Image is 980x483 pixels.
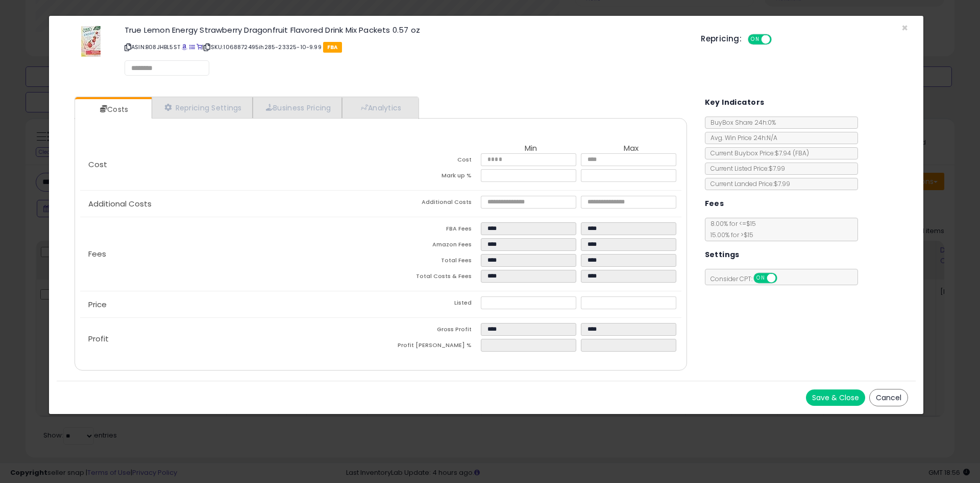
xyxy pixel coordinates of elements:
a: All offer listings [189,43,195,51]
span: Consider CPT: [705,274,791,283]
span: OFF [770,35,787,44]
span: ON [754,274,767,283]
span: Current Landed Price: $7.99 [705,179,790,188]
td: FBA Fees [381,222,481,238]
span: OFF [775,274,792,283]
h5: Key Indicators [705,96,765,109]
span: ( FBA ) [793,149,809,157]
button: Cancel [869,389,908,406]
span: BuyBox Share 24h: 0% [705,118,776,127]
p: Cost [80,160,381,169]
th: Min [481,144,581,153]
span: $7.94 [775,149,809,157]
a: Costs [75,99,151,120]
td: Cost [381,153,481,169]
span: 15.00 % for > $15 [705,231,753,239]
a: BuyBox page [182,43,187,51]
span: × [901,20,908,35]
span: Avg. Win Price 24h: N/A [705,133,777,142]
h5: Fees [705,197,724,210]
td: Listed [381,296,481,312]
p: Profit [80,335,381,343]
h5: Settings [705,248,740,261]
span: Current Buybox Price: [705,149,809,157]
h3: True Lemon Energy Strawberry Dragonfruit Flavored Drink Mix Packets 0.57 oz [125,26,685,34]
h5: Repricing: [701,35,742,43]
a: Business Pricing [253,97,342,118]
td: Additional Costs [381,196,481,212]
button: Save & Close [806,389,865,406]
td: Mark up % [381,169,481,185]
span: ON [749,35,762,44]
th: Max [581,144,681,153]
a: Analytics [342,97,418,118]
td: Profit [PERSON_NAME] % [381,339,481,355]
td: Total Fees [381,254,481,270]
p: Additional Costs [80,200,381,208]
p: ASIN: B08JHBL5ST | SKU: 1068872495ih285-23325-10-9.99 [125,39,685,55]
td: Total Costs & Fees [381,270,481,286]
a: Your listing only [197,43,202,51]
td: Gross Profit [381,323,481,339]
p: Price [80,301,381,309]
img: 51ZPyODheQL._SL60_.jpg [81,26,101,57]
p: Fees [80,250,381,258]
span: Current Listed Price: $7.99 [705,164,785,173]
span: 8.00 % for <= $15 [705,219,756,239]
span: FBA [323,42,342,53]
td: Amazon Fees [381,238,481,254]
a: Repricing Settings [152,97,253,118]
